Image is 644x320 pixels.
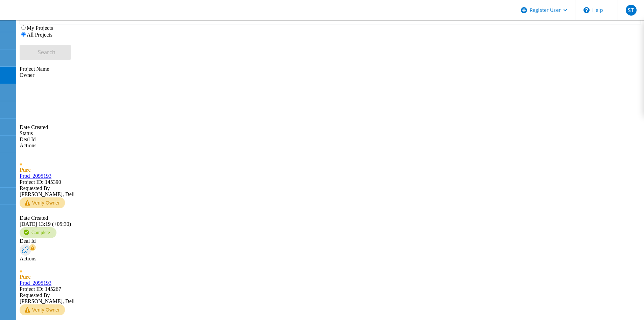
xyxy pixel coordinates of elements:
[20,227,56,238] div: Complete
[20,143,641,149] div: Actions
[20,173,51,179] a: Prod_2095193
[20,286,61,292] span: Project ID: 145267
[7,13,79,19] a: Live Optics Dashboard
[20,292,641,298] div: Requested By
[583,7,590,13] svg: \n
[20,130,641,136] div: Status
[20,215,641,227] div: [DATE] 13:19 (+05:30)
[20,215,641,221] div: Date Created
[27,32,52,38] label: All Projects
[38,48,55,56] span: Search
[20,256,641,262] div: Actions
[628,7,634,13] span: ST
[20,274,31,280] span: Pure
[20,292,641,304] div: [PERSON_NAME], Dell
[20,179,61,185] span: Project ID: 145390
[20,185,641,197] div: [PERSON_NAME], Dell
[20,78,641,130] div: Date Created
[20,197,65,208] button: Verify Owner
[20,185,641,191] div: Requested By
[20,280,51,286] a: Prod_2095193
[20,167,31,173] span: Pure
[20,304,65,315] button: Verify Owner
[20,238,641,244] div: Deal Id
[27,25,53,31] label: My Projects
[20,136,641,143] div: Deal Id
[20,66,641,72] div: Project Name
[20,72,641,78] div: Owner
[20,45,71,60] button: Search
